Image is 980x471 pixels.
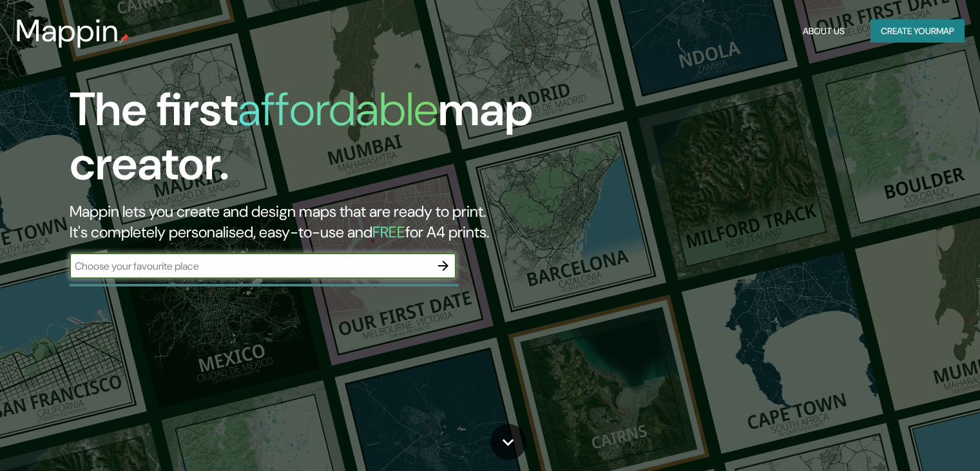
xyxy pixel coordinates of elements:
h3: Mappin [15,13,119,49]
h5: FREE [372,222,405,242]
img: mappin-pin [119,34,130,44]
h2: Mappin lets you create and design maps that are ready to print. It's completely personalised, eas... [70,201,560,243]
button: Create yourmap [870,19,965,43]
h1: affordable [238,79,438,139]
h1: The first map creator. [70,83,560,201]
input: Choose your favourite place [70,259,430,274]
button: About Us [798,19,850,43]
